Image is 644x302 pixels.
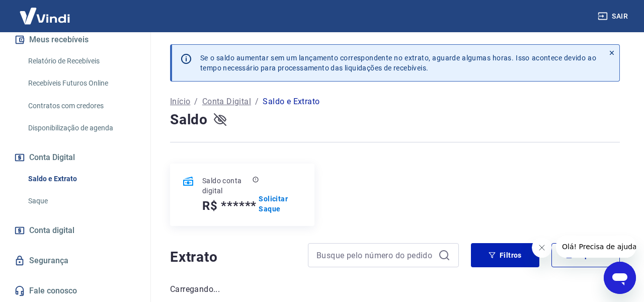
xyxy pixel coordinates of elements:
p: Carregando... [170,283,620,295]
input: Busque pelo número do pedido [316,248,434,263]
h4: Extrato [170,247,296,267]
img: Vindi [12,1,77,31]
a: Saque [24,191,138,211]
a: Recebíveis Futuros Online [24,73,138,94]
a: Disponibilização de agenda [24,118,138,138]
span: Olá! Precisa de ajuda? [6,7,85,15]
p: Saldo conta digital [202,176,251,196]
span: Conta digital [29,223,74,238]
a: Conta digital [12,219,138,242]
a: Fale conosco [12,280,138,302]
a: Contratos com credores [24,96,138,116]
a: Segurança [12,250,138,272]
a: Solicitar Saque [259,194,302,214]
a: Início [170,96,190,108]
iframe: Mensagem da empresa [556,236,636,258]
p: / [255,96,259,108]
button: Filtros [471,243,539,267]
h4: Saldo [170,110,208,130]
p: Se o saldo aumentar sem um lançamento correspondente no extrato, aguarde algumas horas. Isso acon... [200,53,596,73]
a: Saldo e Extrato [24,169,138,189]
p: / [194,96,198,108]
a: Relatório de Recebíveis [24,51,138,71]
a: Conta Digital [202,96,251,108]
button: Conta Digital [12,146,138,169]
button: Meus recebíveis [12,29,138,51]
iframe: Fechar mensagem [532,238,552,258]
p: Saldo e Extrato [263,96,319,108]
button: Sair [596,7,632,26]
iframe: Botão para abrir a janela de mensagens [604,262,636,294]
